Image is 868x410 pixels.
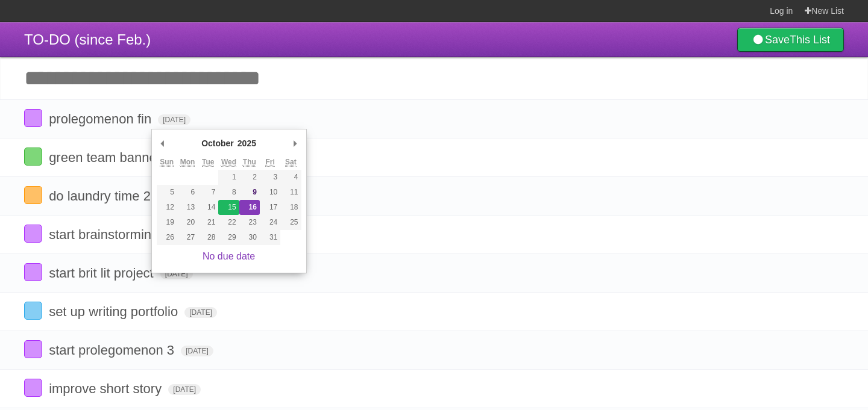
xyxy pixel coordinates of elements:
abbr: Sunday [160,158,174,167]
span: start brainstorming next short story [49,227,256,242]
span: [DATE] [158,114,190,125]
div: 2025 [236,134,258,152]
div: October [200,134,236,152]
button: 18 [280,200,301,215]
label: Done [24,263,42,281]
button: 7 [198,185,218,200]
span: start prolegomenon 3 [49,343,177,358]
button: 4 [280,170,301,185]
button: 22 [218,215,239,230]
span: prolegomenon fin [49,111,154,126]
b: This List [790,34,830,46]
button: 15 [218,200,239,215]
button: 28 [198,230,218,245]
abbr: Friday [265,158,274,167]
button: 20 [177,215,198,230]
a: SaveThis List [737,28,844,52]
button: 13 [177,200,198,215]
button: 9 [239,185,260,200]
span: start brit lit project [49,266,157,281]
span: do laundry time 2 [49,188,154,203]
a: No due date [203,251,255,261]
button: 3 [260,170,280,185]
abbr: Monday [180,158,195,167]
abbr: Wednesday [221,158,236,167]
button: 23 [239,215,260,230]
button: 14 [198,200,218,215]
span: improve short story [49,381,165,396]
label: Done [24,302,42,320]
button: 10 [260,185,280,200]
label: Done [24,340,42,358]
button: 2 [239,170,260,185]
button: 8 [218,185,239,200]
button: 17 [260,200,280,215]
span: [DATE] [181,346,213,356]
button: 21 [198,215,218,230]
button: 31 [260,230,280,245]
abbr: Saturday [285,158,297,167]
label: Done [24,379,42,397]
button: 27 [177,230,198,245]
button: 16 [239,200,260,215]
button: 6 [177,185,198,200]
label: Done [24,109,42,127]
span: [DATE] [160,269,193,279]
button: 1 [218,170,239,185]
button: 30 [239,230,260,245]
button: 29 [218,230,239,245]
span: TO-DO (since Feb.) [24,31,151,48]
label: Done [24,148,42,166]
button: Next Month [289,134,301,152]
span: green team banner [49,150,164,165]
button: Previous Month [157,134,169,152]
abbr: Thursday [243,158,256,167]
button: 5 [157,185,177,200]
label: Done [24,225,42,243]
abbr: Tuesday [202,158,214,167]
button: 24 [260,215,280,230]
button: 25 [280,215,301,230]
span: set up writing portfolio [49,304,181,319]
button: 11 [280,185,301,200]
span: [DATE] [184,307,217,318]
span: [DATE] [168,384,201,395]
label: Done [24,186,42,204]
button: 12 [157,200,177,215]
button: 26 [157,230,177,245]
button: 19 [157,215,177,230]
